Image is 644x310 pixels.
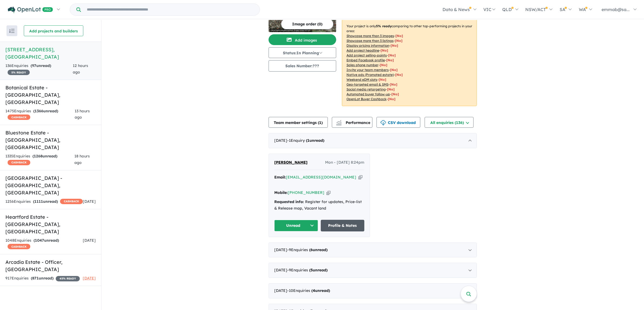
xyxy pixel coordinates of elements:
button: Copy [326,190,331,196]
span: [PERSON_NAME] [274,160,308,165]
button: Sales Number:??? [269,60,336,72]
span: - 9 Enquir ies [287,247,328,252]
img: Openlot PRO Logo White [8,6,53,13]
span: 6 [311,247,313,252]
strong: ( unread) [31,276,54,281]
button: Unread [274,220,318,231]
strong: ( unread) [311,288,330,293]
img: download icon [381,120,386,126]
strong: ( unread) [32,154,57,159]
div: 917 Enquir ies [5,275,80,282]
strong: Requested info: [274,199,304,204]
div: Register for updates, Price-list & Release map, Vacant land [274,199,364,212]
span: Performance [337,120,370,125]
strong: ( unread) [309,268,328,272]
span: 12 hours ago [73,63,88,75]
strong: ( unread) [309,247,328,252]
div: 1475 Enquir ies [5,108,75,121]
span: 1111 [34,199,43,204]
span: [No] [387,87,395,91]
span: - 10 Enquir ies [287,288,330,293]
strong: ( unread) [33,199,58,204]
strong: ( unread) [306,138,324,143]
span: 1 [307,138,309,143]
h5: [STREET_ADDRESS] , [GEOGRAPHIC_DATA] [5,46,96,60]
p: Your project is only comparing to other top-performing projects in your area: - - - - - - - - - -... [342,19,477,106]
u: OpenLot Buyer Cashback [346,97,387,101]
u: Weekend eDM slots [346,77,377,82]
span: 45 % READY [56,276,80,281]
span: emmab@sa... [602,7,630,12]
span: [ No ] [395,39,402,43]
u: Automated buyer follow-up [346,92,390,96]
span: 97 [32,63,36,68]
span: [No] [379,77,386,82]
span: 1047 [35,238,44,243]
span: CASHBACK [8,244,30,249]
img: line-chart.svg [336,120,341,123]
u: Add project selling-points [346,53,387,57]
button: Team member settings (1) [269,117,328,128]
span: 1366 [35,109,43,113]
img: bar-chart.svg [336,122,342,125]
button: Image order (0) [281,19,333,29]
div: 136 Enquir ies [5,63,73,76]
strong: ( unread) [33,109,58,113]
a: [EMAIL_ADDRESS][DOMAIN_NAME] [286,175,356,180]
span: - 9 Enquir ies [287,268,328,272]
span: [DATE] [83,238,96,243]
strong: ( unread) [31,63,51,68]
span: [No] [388,97,395,101]
button: All enquiries (136) [425,117,474,128]
div: 1335 Enquir ies [5,153,74,166]
button: Copy [358,174,362,180]
span: 13 hours ago [75,109,90,120]
u: Social media retargeting [346,87,386,91]
span: [ No ] [395,34,403,38]
span: 871 [32,276,39,281]
button: Add projects and builders [24,25,83,36]
div: [DATE] [269,283,477,298]
span: [ No ] [381,48,388,52]
button: Status:In Planning [269,47,336,58]
span: CASHBACK [60,199,83,204]
span: [ No ] [390,68,398,72]
img: sort.svg [9,29,15,33]
h5: Heartford Estate - [GEOGRAPHIC_DATA] , [GEOGRAPHIC_DATA] [5,213,96,235]
span: 4 [313,288,315,293]
span: [ No ] [386,58,394,62]
span: [ No ] [391,43,398,48]
button: CSV download [377,117,420,128]
div: 1256 Enquir ies [5,198,83,205]
b: 5 % ready [376,24,392,28]
span: [No] [390,82,397,86]
a: [PHONE_NUMBER] [288,190,324,195]
h5: [GEOGRAPHIC_DATA] - [GEOGRAPHIC_DATA] , [GEOGRAPHIC_DATA] [5,174,96,196]
span: [No] [391,92,399,96]
u: Add project headline [346,48,379,52]
span: [DATE] [83,276,96,281]
span: 5 [311,268,313,272]
div: 1048 Enquir ies [5,237,83,250]
u: Showcase more than 3 images [346,34,394,38]
span: 5 % READY [8,70,30,75]
span: 18 hours ago [74,154,90,165]
u: Showcase more than 3 listings [346,39,394,43]
span: [ No ] [380,63,387,67]
span: [ No ] [388,53,396,57]
span: - 1 Enquir y [287,138,324,143]
div: [DATE] [269,263,477,278]
span: [No] [395,73,403,77]
div: [DATE] [269,242,477,258]
a: Profile & Notes [321,220,365,231]
u: Embed Facebook profile [346,58,385,62]
u: Invite your team members [346,68,389,72]
u: Display pricing information [346,43,389,48]
strong: Mobile: [274,190,288,195]
h5: Botanical Estate - [GEOGRAPHIC_DATA] , [GEOGRAPHIC_DATA] [5,84,96,106]
div: [DATE] [269,133,477,148]
u: Geo-targeted email & SMS [346,82,388,86]
h5: Arcadia Estate - Officer , [GEOGRAPHIC_DATA] [5,258,96,273]
span: CASHBACK [8,114,30,120]
span: CASHBACK [8,160,30,165]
